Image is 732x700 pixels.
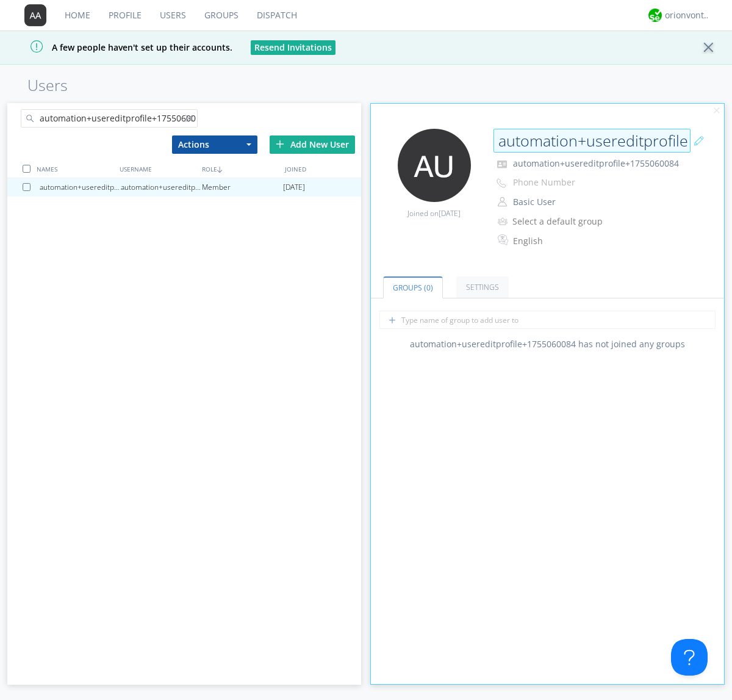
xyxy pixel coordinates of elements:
[439,208,461,218] span: [DATE]
[34,160,116,178] div: NAMES
[509,193,631,211] button: Basic User
[513,235,615,247] div: English
[493,129,691,153] input: Name
[117,160,199,178] div: USERNAME
[512,215,614,228] div: Select a default group
[383,276,443,298] a: Groups (0)
[283,178,305,197] span: [DATE]
[671,639,708,676] iframe: Toggle Customer Support
[407,208,461,218] span: Joined on
[270,135,355,154] div: Add New User
[202,178,283,197] div: Member
[172,135,257,154] button: Actions
[665,9,711,21] div: orionvontas+atlas+automation+org2
[456,276,509,298] a: Settings
[9,41,232,53] span: A few people haven't set up their accounts.
[497,178,506,188] img: phone-outline.svg
[276,140,284,148] img: plus.svg
[7,178,361,197] a: automation+usereditprofile+1755060084automation+usereditprofile+1755060084Member[DATE]
[498,197,507,207] img: person-outline.svg
[379,311,716,329] input: Type name of group to add user to
[282,160,364,178] div: JOINED
[40,178,121,197] div: automation+usereditprofile+1755060084
[712,107,721,115] img: cancel.svg
[21,109,198,128] input: Search users
[648,9,662,22] img: 29d36aed6fa347d5a1537e7736e6aa13
[513,157,679,169] span: automation+usereditprofile+1755060084
[398,129,471,202] img: 373638.png
[121,178,202,197] div: automation+usereditprofile+1755060084
[199,160,281,178] div: ROLE
[498,233,510,247] img: In groups with Translation enabled, this user's messages will be automatically translated to and ...
[498,213,509,229] img: icon-alert-users-thin-outline.svg
[24,4,46,26] img: 373638.png
[251,40,335,55] button: Resend Invitations
[371,338,725,350] div: automation+usereditprofile+1755060084 has not joined any groups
